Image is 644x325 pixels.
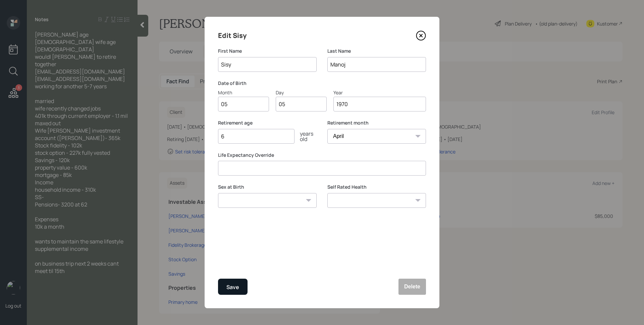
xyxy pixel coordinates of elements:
input: Day [276,97,327,111]
div: Day [276,89,327,96]
button: Save [218,279,248,295]
label: Life Expectancy Override [218,152,426,158]
button: Delete [398,279,426,295]
label: Retirement month [327,120,426,126]
label: Sex at Birth [218,184,317,190]
div: years old [294,131,317,142]
div: Save [226,283,239,292]
div: Year [333,89,426,96]
label: Retirement age [218,120,317,126]
input: Month [218,97,269,111]
label: Date of Birth [218,80,426,87]
div: Month [218,89,269,96]
label: First Name [218,48,317,54]
h4: Edit Sisy [218,30,247,41]
input: Year [333,97,426,111]
label: Self Rated Health [327,184,426,190]
label: Last Name [327,48,426,54]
